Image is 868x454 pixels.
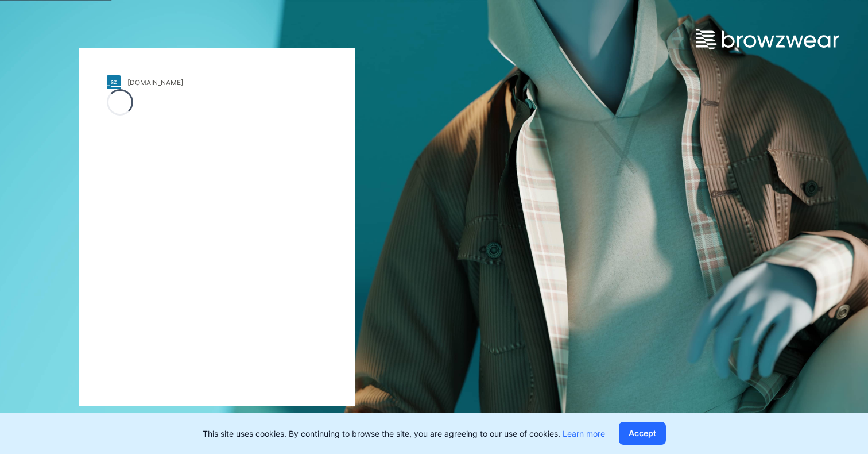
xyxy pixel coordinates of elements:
[107,75,121,89] img: stylezone-logo.562084cfcfab977791bfbf7441f1a819.svg
[696,29,839,49] img: browzwear-logo.e42bd6dac1945053ebaf764b6aa21510.svg
[107,75,327,89] a: [DOMAIN_NAME]
[619,422,666,445] button: Accept
[563,429,605,438] a: Learn more
[127,78,183,87] div: [DOMAIN_NAME]
[203,428,605,440] p: This site uses cookies. By continuing to browse the site, you are agreeing to our use of cookies.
